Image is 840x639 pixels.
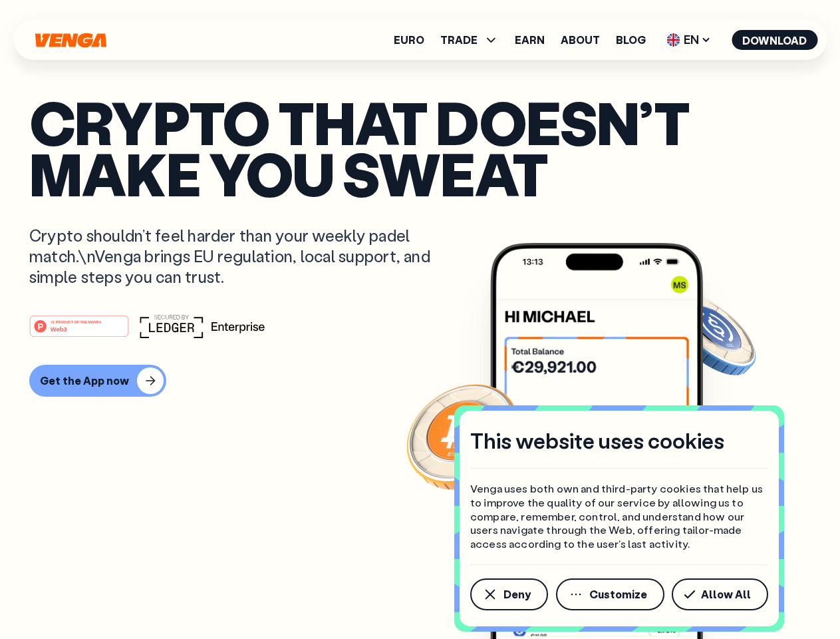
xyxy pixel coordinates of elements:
span: Allow All [701,589,751,600]
a: Get the App now [29,365,811,397]
img: flag-uk [666,33,680,47]
span: Customize [589,589,647,600]
span: Deny [503,589,531,600]
button: Customize [556,578,664,610]
h4: This website uses cookies [470,427,724,455]
button: Allow All [672,578,768,610]
button: Download [732,30,817,50]
p: Crypto that doesn’t make you sweat [29,97,811,198]
a: #1 PRODUCT OF THE MONTHWeb3 [29,323,129,340]
img: USDC coin [663,286,759,382]
span: TRADE [440,35,478,45]
a: Blog [616,35,646,45]
img: Bitcoin [404,376,523,496]
button: Deny [470,578,548,610]
div: Get the App now [40,374,129,387]
tspan: #1 PRODUCT OF THE MONTH [51,319,101,323]
a: Euro [394,35,424,45]
a: Earn [515,35,545,45]
button: Get the App now [29,365,166,397]
span: EN [662,29,716,51]
a: About [561,35,600,45]
p: Venga uses both own and third-party cookies that help us to improve the quality of our service by... [470,482,768,551]
tspan: Web3 [51,325,67,332]
p: Crypto shouldn’t feel harder than your weekly padel match.\nVenga brings EU regulation, local sup... [29,225,450,288]
svg: Home [33,33,108,48]
span: TRADE [440,32,499,48]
